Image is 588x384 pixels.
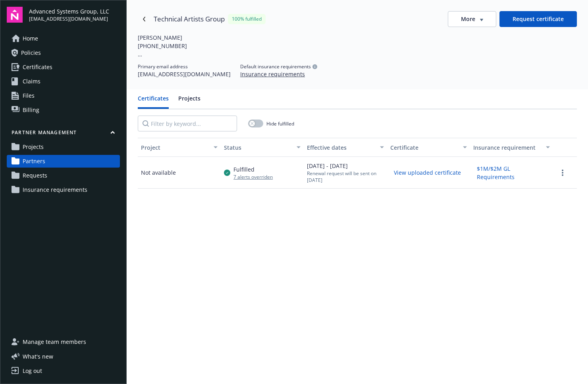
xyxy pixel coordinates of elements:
button: Projects [178,94,200,109]
span: [EMAIL_ADDRESS][DOMAIN_NAME] [29,15,109,23]
a: Manage team members [7,336,120,348]
button: Effective dates [304,138,387,157]
img: navigator-logo.svg [7,7,23,23]
span: Billing [23,104,39,116]
div: Log out [23,365,42,377]
div: Not available [141,168,176,177]
a: Navigate back [138,13,150,25]
div: 7 alerts overriden [233,174,273,180]
span: Files [23,89,35,102]
div: Certificate [390,143,458,152]
a: Billing [7,104,120,116]
div: [DATE] - [DATE] [307,162,384,183]
div: Fulfilled [233,165,273,174]
span: Projects [23,141,44,153]
button: Project [138,138,221,157]
div: 100% fulfilled [228,14,266,24]
span: Hide fulfilled [266,120,294,127]
button: More [448,11,496,27]
span: Certificates [23,61,52,73]
button: $1M/$2M GL Requirements [473,162,550,183]
button: What's new [7,352,66,361]
a: Claims [7,75,120,88]
a: more [558,168,567,178]
div: [EMAIL_ADDRESS][DOMAIN_NAME] [138,70,231,78]
a: Insurance requirements [7,183,120,196]
div: Technical Artists Group [154,14,225,24]
button: Advanced Systems Group, LLC[EMAIL_ADDRESS][DOMAIN_NAME] [29,7,120,23]
a: Requests [7,169,120,182]
span: Manage team members [23,336,86,348]
span: Policies [21,46,41,59]
span: Requests [23,169,47,182]
a: Projects [7,141,120,153]
a: Files [7,89,120,102]
div: Status [224,143,292,152]
span: Insurance requirements [23,183,87,196]
span: More [461,15,475,23]
span: Partners [23,155,45,168]
span: Home [23,32,38,45]
span: Claims [23,75,40,88]
a: Home [7,32,120,45]
button: View uploaded certificate [390,166,465,179]
button: Insurance requirement [470,138,553,157]
div: Project [141,143,209,152]
button: Request certificate [499,11,577,27]
div: Effective dates [307,143,375,152]
button: Insurance requirements [240,70,305,78]
span: What ' s new [23,352,53,361]
a: Policies [7,46,120,59]
button: Certificates [138,94,169,109]
input: Filter by keyword... [138,116,237,131]
div: Renewal request will be sent on [DATE] [307,170,384,183]
a: Certificates [7,61,120,73]
div: Default insurance requirements [240,63,317,70]
button: Certificate [387,138,470,157]
div: Primary email address [138,63,231,70]
a: Partners [7,155,120,168]
div: [PERSON_NAME] [PHONE_NUMBER] Q360 Customer No: TAG002 [138,33,494,58]
div: Insurance requirement [473,143,541,152]
span: Advanced Systems Group, LLC [29,7,109,15]
button: Status [221,138,304,157]
button: Partner management [7,129,120,139]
